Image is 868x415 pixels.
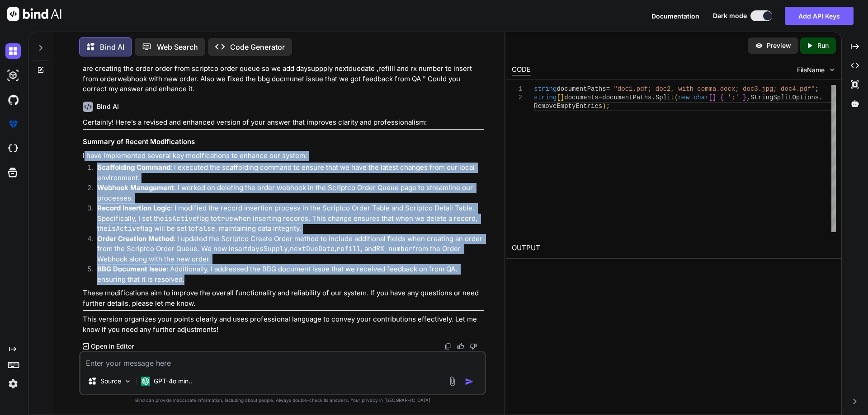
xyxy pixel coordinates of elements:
span: ( [675,94,678,101]
code: isActive [164,214,197,223]
img: darkChat [5,43,21,59]
strong: Scaffolding Command [97,163,170,172]
span: { [720,94,723,101]
span: . [819,94,822,101]
span: new [678,94,689,101]
span: } [743,94,746,101]
img: darkAi-studio [5,68,21,83]
img: like [457,343,464,350]
p: Bind AI [100,42,124,52]
p: Bind can provide inaccurate information, including about people. Always double-check its answers.... [79,397,486,404]
strong: Order Creation Method [97,234,174,243]
p: Code Generator [230,42,285,52]
span: ; [606,103,609,110]
span: documents [564,94,599,101]
p: : I executed the scaffolding command to ensure that we have the latest changes from our local env... [97,163,484,183]
p: GPT-4o min.. [154,377,192,386]
span: string [534,94,557,101]
code: false [195,224,215,233]
img: copy [444,343,452,350]
span: [ [708,94,712,101]
p: These modifications aim to improve the overall functionality and reliability of our system. If yo... [83,288,484,308]
span: ] [560,94,564,101]
img: attachment [447,376,458,387]
button: Add API Keys [785,7,854,25]
p: Web Search [157,42,198,52]
p: This version organizes your points clearly and uses professional language to convey your contribu... [83,314,484,335]
img: dislike [470,343,477,350]
div: 2 [512,93,522,102]
span: df" [803,85,815,93]
span: documentPaths [557,85,606,93]
button: Documentation [651,11,699,21]
code: isActive [108,224,140,233]
code: refill [336,244,361,253]
img: Pick Models [124,378,132,385]
span: = [599,94,602,101]
h3: Summary of Recent Modifications [83,137,484,147]
span: Documentation [651,12,699,20]
img: premium [5,117,21,132]
span: ; [815,85,818,93]
p: I have implemented several key modifications to enhance our system: [83,151,484,161]
div: 1 [512,85,522,93]
span: string [534,85,557,93]
span: FileName [797,65,825,75]
span: . [651,94,655,101]
span: ] [712,94,716,101]
strong: BBG Document Issue [97,265,166,273]
img: cloudideIcon [5,141,21,156]
strong: Webhook Management [97,183,174,192]
p: Preview [767,41,791,50]
p: : I worked on deleting the order webhook in the Scriptco Order Queue page to streamline our proce... [97,183,484,203]
img: GPT-4o mini [141,377,150,386]
img: icon [465,377,474,386]
h2: OUTPUT [506,238,841,259]
code: true [217,214,233,223]
img: settings [5,376,21,392]
span: StringSplitOptions [750,94,819,101]
span: [ [557,94,560,101]
span: ) [602,103,606,110]
p: Open in Editor [91,342,134,351]
div: CODE [512,65,531,75]
span: RemoveEmptyEntries [534,103,602,110]
img: Bind AI [7,7,61,21]
span: documentPaths [602,94,651,101]
p: : I modified the record insertion process in the Scriptco Order Table and Scriptco Detail Table. ... [97,203,484,234]
p: Certainly! Here’s a revised and enhanced version of your answer that improves clarity and profess... [83,117,484,128]
code: nextDueDate [290,244,335,253]
span: ';' [727,94,739,101]
img: chevron down [828,66,836,74]
span: , [746,94,750,101]
p: Run [817,41,829,50]
span: char [693,94,709,101]
p: Source [100,377,121,386]
strong: Record Insertion Logic [97,204,171,212]
p: : Additionally, I addressed the BBG document issue that we received feedback on from QA, ensuring... [97,264,484,284]
img: preview [755,42,763,50]
h6: Bind AI [97,102,119,111]
span: Split [656,94,675,101]
span: "doc1.pdf; doc2, with comma.docx; doc3.jpg; doc4.p [613,85,803,93]
code: daysSupply [247,244,288,253]
img: githubDark [5,92,21,107]
code: RX number [376,244,413,253]
span: Dark mode [713,11,747,20]
p: : I updated the Scriptco Create Order method to include additional fields when creating an order ... [97,234,484,265]
span: = [606,85,609,93]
